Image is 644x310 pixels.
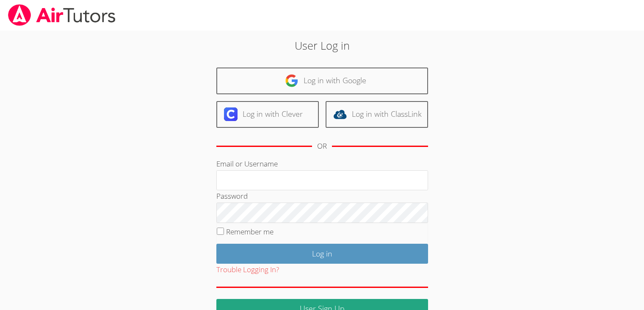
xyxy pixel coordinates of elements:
input: Log in [216,244,428,264]
h2: User Log in [148,37,496,54]
img: airtutors_banner-c4298cdbf04f3fff15de1276eac7730deb9818008684d7c2e4769d2f7ddbe033.png [7,4,116,26]
div: OR [317,140,327,152]
a: Log in with Google [216,68,428,94]
button: Trouble Logging In? [216,264,279,276]
label: Remember me [226,227,274,237]
img: classlink-logo-d6bb404cc1216ec64c9a2012d9dc4662098be43eaf13dc465df04b49fa7ab582.svg [333,107,347,121]
img: clever-logo-6eab21bc6e7a338710f1a6ff85c0baf02591cd810cc4098c63d3a4b26e2feb20.svg [224,107,238,121]
label: Email or Username [216,159,278,169]
img: google-logo-50288ca7cdecda66e5e0955fdab243c47b7ad437acaf1139b6f446037453330a.svg [285,74,299,87]
label: Password [216,191,248,201]
a: Log in with ClassLink [326,101,428,128]
a: Log in with Clever [216,101,319,128]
